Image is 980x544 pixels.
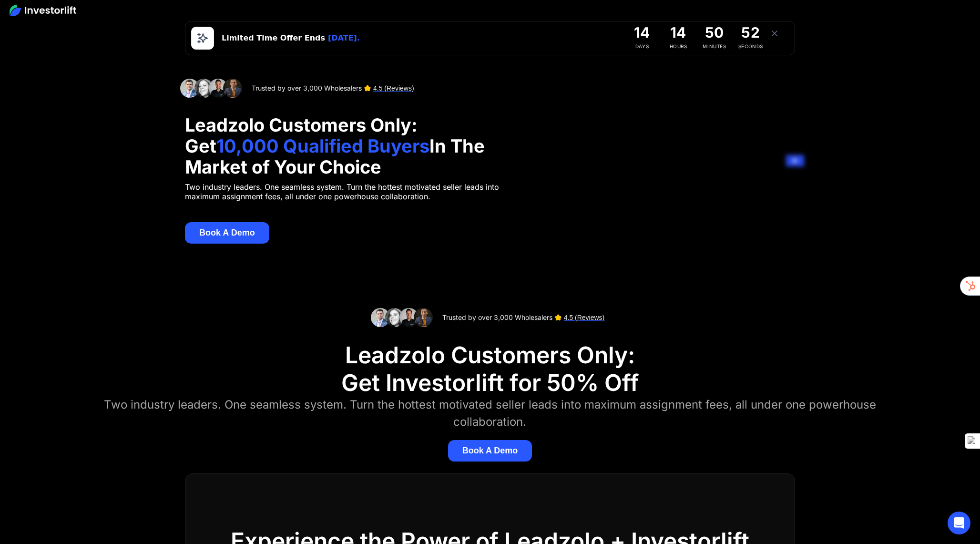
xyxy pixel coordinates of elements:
[252,83,362,93] div: Trusted by over 3,000 Wholesalers
[663,41,694,51] div: Hours
[564,313,605,322] a: 4.5 (Reviews)
[364,85,371,92] img: Star image
[663,25,694,40] div: 14
[373,83,414,93] a: 4.5 (Reviews)
[442,313,552,322] div: Trusted by over 3,000 Wholesalers
[185,182,521,201] p: Two industry leaders. One seamless system. Turn the hottest motivated seller leads into maximum a...
[735,41,766,51] div: Seconds
[627,41,657,51] div: Days
[948,512,970,534] div: Open Intercom Messenger
[341,341,639,396] div: Leadzolo Customers Only: Get Investorlift for 50% Off
[216,135,429,157] span: 10,000 Qualified Buyers
[699,25,730,40] div: 50
[699,41,730,51] div: Minutes
[735,25,766,40] div: 52
[98,396,882,431] div: Two industry leaders. One seamless system. Turn the hottest motivated seller leads into maximum a...
[185,222,269,244] button: Book A Demo
[328,33,360,42] strong: [DATE].
[555,314,561,321] img: Star image
[185,114,521,177] h1: Leadzolo Customers Only: Get In The Market of Your Choice
[627,25,657,40] div: 14
[222,32,325,44] div: Limited Time Offer Ends
[448,440,532,462] button: Book A Demo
